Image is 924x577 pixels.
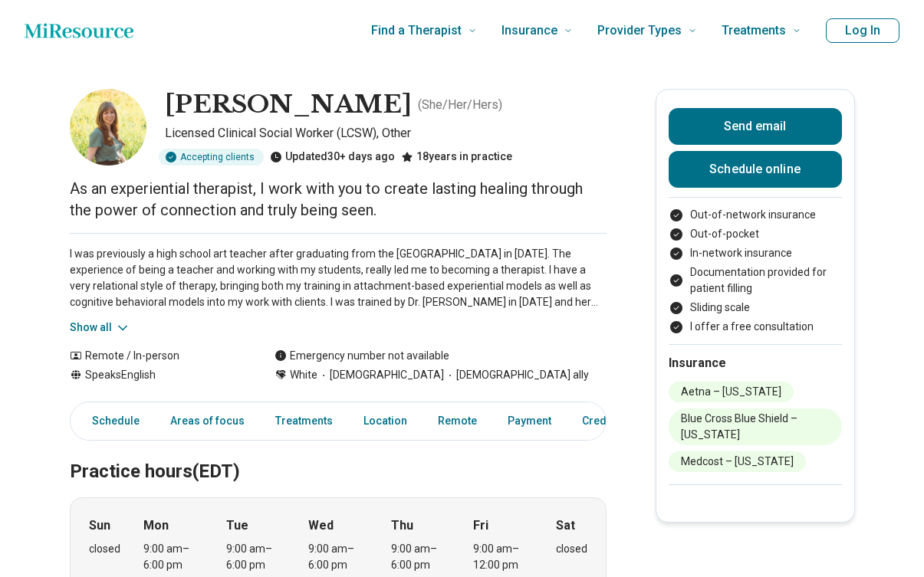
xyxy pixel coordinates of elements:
span: Find a Therapist [371,20,462,41]
span: Insurance [501,20,557,41]
li: Aetna – [US_STATE] [669,382,794,402]
a: Schedule [74,405,149,437]
li: Medcost – [US_STATE] [669,451,806,472]
button: Log In [826,18,899,43]
div: 9:00 am – 12:00 pm [473,541,532,573]
p: I was previously a high school art teacher after graduating from the [GEOGRAPHIC_DATA] in [DATE].... [70,246,607,310]
a: Payment [498,405,561,437]
li: Sliding scale [669,300,842,316]
div: Accepting clients [159,149,264,166]
button: Send email [669,108,842,145]
a: Areas of focus [161,405,254,437]
div: closed [89,541,120,557]
span: White [290,367,317,383]
span: Treatments [722,20,786,41]
li: I offer a free consultation [669,319,842,335]
li: Documentation provided for patient filling [669,264,842,297]
li: Out-of-pocket [669,226,842,242]
a: Location [354,405,416,437]
div: closed [556,541,587,557]
a: Remote [429,405,486,437]
h1: [PERSON_NAME] [165,89,412,121]
strong: Fri [473,516,488,535]
div: 9:00 am – 6:00 pm [391,541,450,573]
a: Schedule online [669,151,842,188]
h2: Insurance [669,354,842,372]
p: As an experiential therapist, I work with you to create lasting healing through the power of conn... [70,178,607,221]
div: 18 years in practice [401,149,512,166]
span: [DEMOGRAPHIC_DATA] ally [444,367,589,383]
li: Blue Cross Blue Shield – [US_STATE] [669,408,842,445]
a: Home page [25,15,133,46]
button: Show all [70,320,130,336]
div: Remote / In-person [70,348,244,364]
div: Updated 30+ days ago [270,149,395,166]
strong: Tue [226,516,248,535]
div: Emergency number not available [275,348,449,364]
p: Licensed Clinical Social Worker (LCSW), Other [165,124,607,143]
img: Allison Grubbs, Licensed Clinical Social Worker (LCSW) [70,89,146,166]
li: Out-of-network insurance [669,207,842,223]
div: 9:00 am – 6:00 pm [143,541,202,573]
ul: Payment options [669,207,842,335]
strong: Thu [391,516,413,535]
strong: Wed [308,516,334,535]
strong: Sat [556,516,575,535]
span: Provider Types [597,20,682,41]
p: ( She/Her/Hers ) [418,96,502,114]
strong: Sun [89,516,110,535]
div: Speaks English [70,367,244,383]
span: [DEMOGRAPHIC_DATA] [317,367,444,383]
li: In-network insurance [669,245,842,261]
div: 9:00 am – 6:00 pm [308,541,367,573]
h2: Practice hours (EDT) [70,422,607,485]
strong: Mon [143,516,169,535]
div: 9:00 am – 6:00 pm [226,541,285,573]
a: Credentials [573,405,649,437]
a: Treatments [266,405,342,437]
